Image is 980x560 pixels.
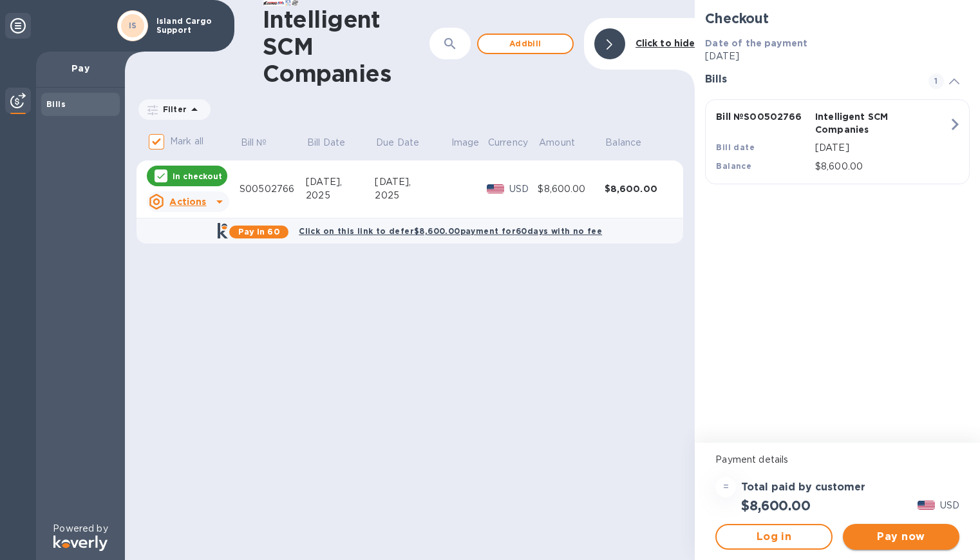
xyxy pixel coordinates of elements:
[307,136,345,150] p: Bill Date
[489,36,562,52] span: Add bill
[376,136,419,150] p: Due Date
[299,226,602,236] b: Click on this link to defer $8,600.00 payment for 60 days with no fee
[741,481,865,494] h3: Total paid by customer
[170,135,203,148] p: Mark all
[53,536,108,551] img: Logo
[727,529,820,545] span: Log in
[715,524,832,550] button: Log in
[241,136,267,150] p: Bill №
[375,175,450,189] div: [DATE],
[306,189,375,202] div: 2025
[605,136,658,150] span: Balance
[539,136,592,150] span: Amount
[716,161,751,171] b: Balance
[815,110,909,136] p: Intelligent SCM Companies
[605,182,671,195] div: $8,600.00
[918,501,935,510] img: USD
[53,522,108,536] p: Powered by
[488,136,528,150] p: Currency
[306,175,375,189] div: [DATE],
[173,171,222,182] p: In checkout
[705,73,913,86] h3: Bills
[539,136,575,150] p: Amount
[705,38,807,48] b: Date of the payment
[169,197,206,207] u: Actions
[46,99,66,109] b: Bills
[158,104,187,115] p: Filter
[129,21,137,30] b: IS
[241,136,284,150] span: Bill №
[715,453,959,467] p: Payment details
[156,17,221,35] p: Island Cargo Support
[705,10,970,26] h2: Checkout
[705,99,970,184] button: Bill №S00502766Intelligent SCM CompaniesBill date[DATE]Balance$8,600.00
[477,34,574,54] button: Addbill
[843,524,959,550] button: Pay now
[940,499,959,512] p: USD
[376,136,436,150] span: Due Date
[636,38,695,48] b: Click to hide
[716,110,810,123] p: Bill № S00502766
[375,189,450,202] div: 2025
[705,50,970,63] p: [DATE]
[46,62,115,75] p: Pay
[487,184,504,193] img: USD
[853,529,949,545] span: Pay now
[451,136,480,150] p: Image
[928,73,944,89] span: 1
[716,142,755,152] b: Bill date
[538,182,604,196] div: $8,600.00
[263,6,429,87] h1: Intelligent SCM Companies
[605,136,641,150] p: Balance
[307,136,362,150] span: Bill Date
[238,227,280,237] b: Pay in 60
[509,182,538,196] p: USD
[815,141,948,155] p: [DATE]
[741,497,810,514] h2: $8,600.00
[815,160,948,173] p: $8,600.00
[240,182,306,196] div: S00502766
[715,477,736,497] div: =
